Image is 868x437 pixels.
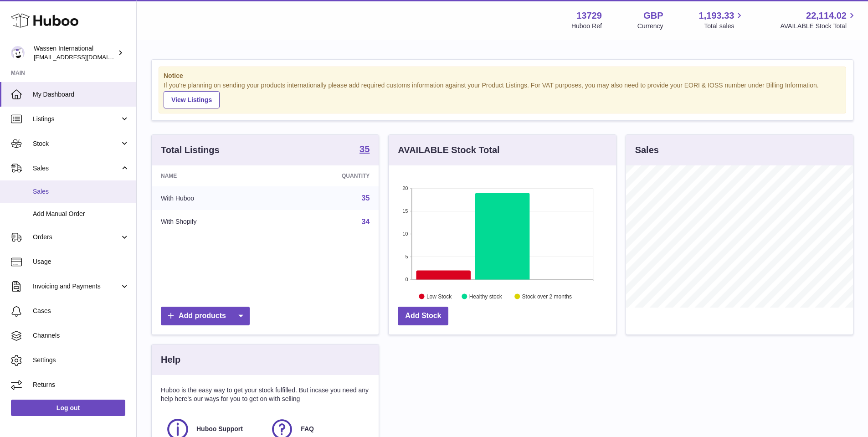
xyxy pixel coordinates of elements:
[33,164,120,173] span: Sales
[704,22,745,31] span: Total sales
[152,165,274,186] th: Name
[426,293,452,299] text: Low Stock
[643,10,663,22] strong: GBP
[360,144,370,155] a: 35
[398,307,448,325] a: Add Stock
[196,425,243,433] span: Huboo Support
[33,139,120,148] span: Stock
[34,44,116,62] div: Wassen International
[699,10,734,22] span: 1,193.33
[469,293,503,299] text: Healthy stock
[699,10,745,31] a: 1,193.33 Total sales
[161,386,370,403] p: Huboo is the easy way to get your stock fulfilled. But incase you need any help here's our ways f...
[164,81,841,108] div: If you're planning on sending your products internationally please add required customs informati...
[11,400,125,416] a: Log out
[33,356,129,365] span: Settings
[152,210,274,234] td: With Shopify
[780,10,857,31] a: 22,114.02 AVAILABLE Stock Total
[161,354,180,366] h3: Help
[571,22,602,31] div: Huboo Ref
[403,185,408,191] text: 20
[403,231,408,236] text: 10
[403,208,408,214] text: 15
[360,144,370,154] strong: 35
[522,293,572,299] text: Stock over 2 months
[164,72,841,80] strong: Notice
[398,144,499,156] h3: AVAILABLE Stock Total
[806,10,847,22] span: 22,114.02
[33,307,129,315] span: Cases
[33,210,129,218] span: Add Manual Order
[33,187,129,196] span: Sales
[152,186,274,210] td: With Huboo
[576,10,602,22] strong: 13729
[780,22,857,31] span: AVAILABLE Stock Total
[362,194,370,202] a: 35
[34,53,134,61] span: [EMAIL_ADDRESS][DOMAIN_NAME]
[33,331,129,340] span: Channels
[406,277,408,282] text: 0
[274,165,379,186] th: Quantity
[161,307,250,325] a: Add products
[33,115,120,123] span: Listings
[11,46,25,60] img: internalAdmin-13729@internal.huboo.com
[635,144,659,156] h3: Sales
[637,22,663,31] div: Currency
[161,144,220,156] h3: Total Listings
[33,90,129,99] span: My Dashboard
[301,425,314,433] span: FAQ
[406,254,408,259] text: 5
[33,257,129,266] span: Usage
[33,380,129,389] span: Returns
[33,282,120,291] span: Invoicing and Payments
[362,218,370,226] a: 34
[164,91,220,108] a: View Listings
[33,233,120,242] span: Orders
